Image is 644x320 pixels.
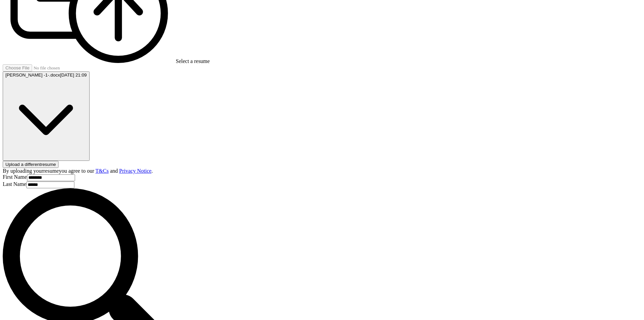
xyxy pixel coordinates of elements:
button: Upload a differentresume [3,161,58,168]
span: [DATE] 21:09 [60,72,87,78]
label: First Name [3,174,27,180]
label: Last Name [3,181,26,187]
div: By uploading your resume you agree to our and . [3,168,641,174]
button: [PERSON_NAME] -1-.docx[DATE] 21:09 [3,71,90,161]
label: Select a resume [176,58,210,64]
a: Privacy Notice [119,168,152,174]
span: [PERSON_NAME] -1-.docx [5,72,60,78]
a: T&Cs [95,168,109,174]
